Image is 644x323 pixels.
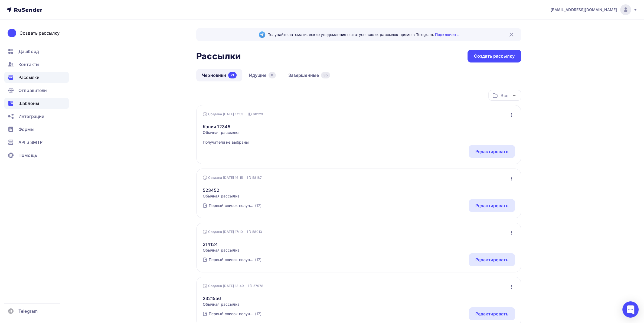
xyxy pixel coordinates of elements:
[488,90,521,101] button: Все
[209,203,254,208] div: Первый список получателей
[475,202,508,209] div: Редактировать
[209,311,254,317] div: Первый список получателей
[255,203,262,208] div: (17)
[196,51,241,62] h2: Рассылки
[4,59,69,70] a: Контакты
[4,124,69,135] a: Формы
[19,30,60,36] div: Создать рассылку
[18,308,38,314] span: Telegram
[203,284,244,288] div: Создана [DATE] 13:49
[283,69,336,81] a: Завершенные35
[18,87,47,94] span: Отправители
[321,72,330,78] div: 35
[203,248,240,253] span: Обычная рассылка
[435,32,459,37] a: Подключить
[253,111,263,117] span: 60229
[209,257,254,262] div: Первый список получателей
[474,53,515,59] div: Создать рассылку
[208,255,262,264] a: Первый список получателей (17)
[247,229,251,235] span: ID
[255,311,262,317] div: (17)
[203,140,249,145] span: Получатели не выбраны
[269,72,276,78] div: 0
[18,126,34,133] span: Формы
[475,311,508,317] div: Редактировать
[252,229,262,235] span: 58013
[203,112,244,116] div: Создана [DATE] 17:53
[475,256,508,263] div: Редактировать
[248,283,252,289] span: ID
[203,187,240,193] a: 523452
[208,309,262,318] a: Первый список получателей (17)
[203,302,240,307] span: Обычная рассылка
[267,32,459,37] span: Получайте автоматические уведомления о статусе ваших рассылок прямо в Telegram.
[18,100,39,107] span: Шаблоны
[4,46,69,57] a: Дашборд
[18,61,39,68] span: Контакты
[18,139,43,146] span: API и SMTP
[203,230,243,234] div: Создана [DATE] 17:10
[203,295,240,302] a: 2321556
[208,201,262,210] a: Первый список получателей (17)
[551,4,638,15] a: [EMAIL_ADDRESS][DOMAIN_NAME]
[4,85,69,96] a: Отправители
[252,175,262,180] span: 58187
[203,241,240,248] a: 214124
[243,69,282,81] a: Идущие0
[18,48,39,55] span: Дашборд
[551,7,617,12] span: [EMAIL_ADDRESS][DOMAIN_NAME]
[259,31,265,38] img: Telegram
[203,130,249,135] span: Обычная рассылка
[203,176,243,180] div: Создана [DATE] 16:15
[501,92,508,99] div: Все
[228,72,236,78] div: 21
[203,193,240,199] span: Обычная рассылка
[253,283,264,289] span: 57978
[255,257,262,262] div: (17)
[18,74,40,81] span: Рассылки
[18,152,37,159] span: Помощь
[248,111,251,117] span: ID
[247,175,251,180] span: ID
[475,148,508,155] div: Редактировать
[18,113,44,120] span: Интеграции
[203,123,249,130] a: Копия 12345
[4,98,69,109] a: Шаблоны
[4,72,69,83] a: Рассылки
[196,69,242,81] a: Черновики21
